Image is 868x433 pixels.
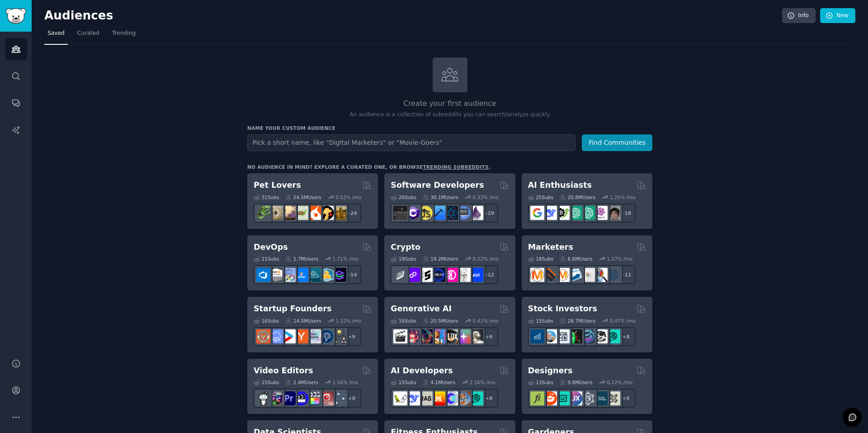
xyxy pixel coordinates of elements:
div: 4.1M Users [423,379,456,385]
img: CryptoNews [457,268,471,282]
img: csharp [406,206,420,220]
img: MarketingResearch [594,268,608,282]
img: startup [282,329,296,343]
img: GoogleGeminiAI [530,206,544,220]
img: OnlineMarketing [606,268,620,282]
div: 1.25 % /mo [610,194,636,200]
img: ethfinance [393,268,407,282]
img: sdforall [431,329,445,343]
div: + 24 [342,204,361,223]
img: cockatiel [307,206,321,220]
img: 0xPolygon [406,268,420,282]
div: No audience in mind? Explore a curated one, or browse . [247,164,491,170]
img: finalcutpro [307,391,321,405]
a: Info [782,8,816,24]
img: OpenAIDev [594,206,608,220]
span: Saved [47,29,65,38]
img: LangChain [393,391,407,405]
div: 24.5M Users [285,194,321,200]
img: VideoEditors [294,391,308,405]
img: content_marketing [530,268,544,282]
div: 30.1M Users [423,194,458,200]
button: Find Communities [582,134,652,151]
h2: Create your first audience [247,98,652,109]
a: Trending [109,26,139,45]
div: 0.22 % /mo [473,256,499,262]
div: 19 Sub s [391,256,416,262]
img: software [393,206,407,220]
img: indiehackers [307,329,321,343]
img: herpetology [256,206,270,220]
img: logodesign [543,391,557,405]
div: + 9 [479,327,498,346]
img: aivideo [393,329,407,343]
div: 0.33 % /mo [473,194,499,200]
img: OpenSourceAI [444,391,458,405]
div: 0.47 % /mo [610,318,636,324]
img: web3 [431,268,445,282]
div: 25 Sub s [528,194,553,200]
img: chatgpt_prompts_ [581,206,595,220]
img: Forex [556,329,570,343]
img: FluxAI [444,329,458,343]
img: Trading [568,329,582,343]
img: learnjavascript [419,206,433,220]
div: 2.4M Users [285,379,318,385]
img: SaaS [269,329,283,343]
img: StocksAndTrading [581,329,595,343]
img: premiere [282,391,296,405]
div: 14.0M Users [285,318,321,324]
img: iOSProgramming [431,206,445,220]
img: AskComputerScience [457,206,471,220]
img: ValueInvesting [543,329,557,343]
div: 0.41 % /mo [473,318,499,324]
div: 16 Sub s [254,318,279,324]
img: dalle2 [406,329,420,343]
img: technicalanalysis [606,329,620,343]
p: An audience is a collection of subreddits you can search/analyze quickly [247,111,652,119]
div: 9.8M Users [560,379,593,385]
img: growmybusiness [332,329,346,343]
a: Curated [74,26,103,45]
div: 1.27 % /mo [607,256,632,262]
img: EntrepreneurRideAlong [256,329,270,343]
img: Rag [419,391,433,405]
div: 1.56 % /mo [333,379,359,385]
img: elixir [469,206,483,220]
h2: Audiences [44,9,782,23]
img: llmops [457,391,471,405]
img: GummySearch logo [5,8,26,24]
div: 21 Sub s [254,256,279,262]
div: + 14 [342,265,361,284]
div: 28.7M Users [560,318,595,324]
img: editors [269,391,283,405]
a: trending subreddits [423,164,488,170]
div: 26 Sub s [391,194,416,200]
h2: Software Developers [391,180,484,191]
a: New [820,8,855,24]
img: postproduction [332,391,346,405]
div: + 11 [617,265,636,284]
div: 20.8M Users [560,194,595,200]
img: dividends [530,329,544,343]
div: + 12 [479,265,498,284]
div: + 8 [342,389,361,408]
img: leopardgeckos [282,206,296,220]
div: 31 Sub s [254,194,279,200]
div: + 6 [617,389,636,408]
span: Curated [77,29,99,38]
img: aws_cdk [320,268,334,282]
img: swingtrading [594,329,608,343]
img: reactnative [444,206,458,220]
h2: Crypto [391,242,420,253]
img: AItoolsCatalog [556,206,570,220]
div: + 18 [617,204,636,223]
h3: Name your custom audience [247,125,652,131]
h2: Stock Investors [528,303,597,314]
img: DevOpsLinks [294,268,308,282]
img: AskMarketing [556,268,570,282]
div: 19.2M Users [423,256,458,262]
img: Youtubevideo [320,391,334,405]
img: userexperience [581,391,595,405]
img: defiblockchain [444,268,458,282]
